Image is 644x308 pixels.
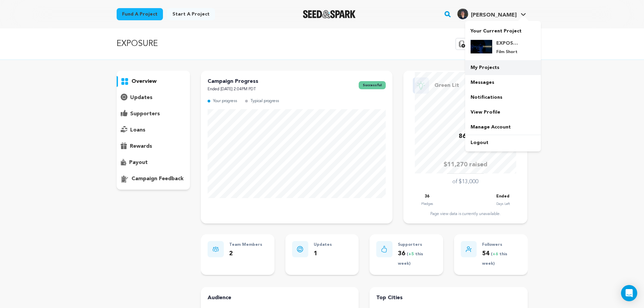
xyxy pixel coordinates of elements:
[314,249,332,259] p: 1
[117,92,190,103] button: updates
[117,173,190,184] button: campaign feedback
[229,241,262,249] p: Team Members
[251,97,279,105] p: Typical progress
[465,60,541,75] a: My Projects
[421,200,433,207] p: Pledges
[117,157,190,168] button: payout
[129,159,148,167] p: payout
[482,241,521,249] p: Followers
[457,8,468,19] img: a75ee1c008572ebf.jpg
[457,8,517,19] div: Daniel J.'s Profile
[456,7,527,21] span: Daniel J.'s Profile
[117,125,190,136] button: loans
[398,241,436,249] p: Supporters
[471,25,535,34] p: Your Current Project
[496,40,521,47] h4: EXPOSURE
[303,10,356,18] a: Seed&Spark Homepage
[208,77,258,86] p: Campaign Progress
[208,294,352,302] h4: Audience
[471,13,517,18] span: [PERSON_NAME]
[130,110,160,118] p: supporters
[459,132,472,141] p: 86%
[132,77,157,86] p: overview
[132,175,184,183] p: campaign feedback
[425,193,429,200] p: 36
[496,200,510,207] p: Days Left
[398,249,436,268] p: 36
[471,40,492,53] img: 9d3e7179f0945223.jpg
[117,38,158,50] p: EXPOSURE
[465,120,541,135] a: Manage Account
[208,86,258,93] p: Ended [DATE] 2:04PM PDT
[621,285,637,301] div: Open Intercom Messenger
[493,252,499,256] span: +6
[117,109,190,119] button: supporters
[229,249,262,259] p: 2
[452,178,478,186] p: of $13,000
[376,294,521,302] h4: Top Cities
[167,8,215,20] a: Start a project
[465,90,541,105] a: Notifications
[398,252,423,266] span: ( this week)
[314,241,332,249] p: Updates
[117,76,190,87] button: overview
[471,25,535,60] a: Your Current Project EXPOSURE Film Short
[482,252,507,266] span: ( this week)
[465,135,541,150] a: Logout
[117,141,190,152] button: rewards
[117,8,163,20] a: Fund a project
[465,75,541,90] a: Messages
[410,211,521,217] div: Page view data is currently unavailable.
[213,97,237,105] p: Your progress
[456,7,527,19] a: Daniel J.'s Profile
[482,249,521,268] p: 54
[496,49,521,55] p: Film Short
[130,94,152,102] p: updates
[465,105,541,120] a: View Profile
[496,193,509,200] p: Ended
[408,252,415,256] span: +5
[130,126,145,134] p: loans
[359,81,386,89] span: successful
[303,10,356,18] img: Seed&Spark Logo Dark Mode
[130,142,152,150] p: rewards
